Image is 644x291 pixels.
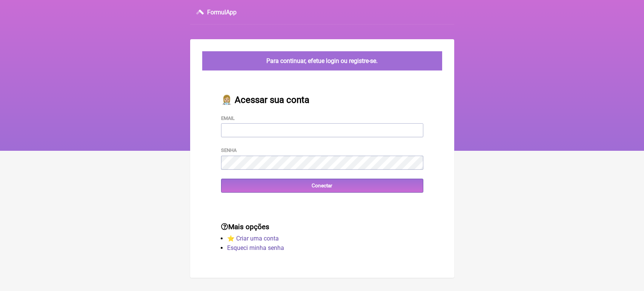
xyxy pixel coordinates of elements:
[221,115,235,121] label: Email
[202,51,442,70] div: Para continuar, efetue login ou registre-se.
[227,235,279,242] a: ⭐️ Criar uma conta
[221,147,237,153] label: Senha
[227,244,284,251] a: Esqueci minha senha
[221,179,423,193] input: Conectar
[221,95,423,105] h2: 👩🏼‍⚕️ Acessar sua conta
[221,223,423,231] h3: Mais opções
[207,9,237,16] h3: FormulApp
